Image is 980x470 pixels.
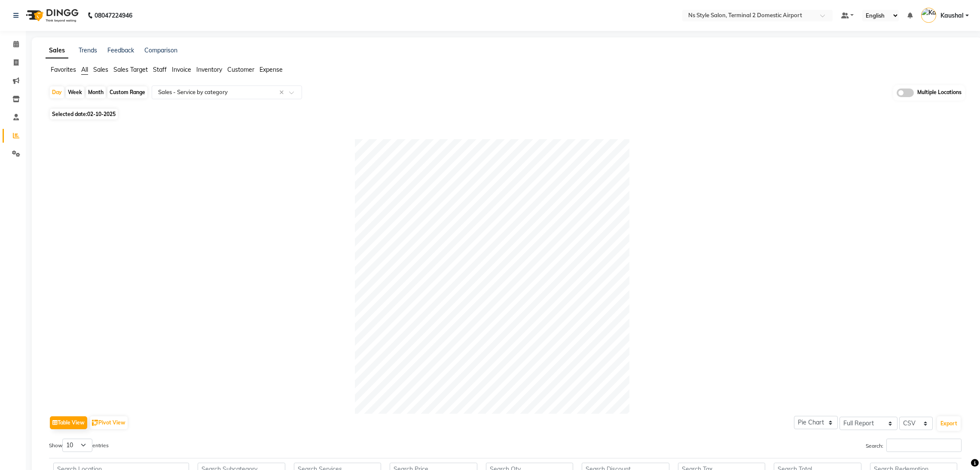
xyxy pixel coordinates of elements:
b: 08047224946 [95,3,132,27]
span: Invoice [172,66,191,73]
span: All [81,66,88,73]
span: Multiple Locations [917,89,962,97]
span: 02-10-2025 [87,111,116,117]
button: Table View [50,416,87,429]
img: Kaushal [921,8,936,23]
span: Sales [93,66,108,73]
img: pivot.png [92,420,98,426]
span: Clear all [279,88,287,97]
a: Sales [46,43,68,58]
span: Expense [260,66,283,73]
button: Export [937,416,961,431]
a: Feedback [107,46,134,54]
a: Comparison [144,46,177,54]
span: Sales Target [113,66,148,73]
div: Day [50,86,64,98]
span: Inventory [196,66,222,73]
div: Month [86,86,106,98]
div: Week [66,86,84,98]
span: Selected date: [50,109,118,119]
input: Search: [886,439,962,452]
div: Custom Range [107,86,147,98]
a: Trends [79,46,97,54]
img: logo [22,3,81,27]
label: Search: [866,439,962,452]
label: Show entries [49,439,109,452]
span: Kaushal [940,11,964,20]
select: Showentries [62,439,92,452]
button: Pivot View [90,416,128,429]
span: Customer [227,66,254,73]
span: Favorites [51,66,76,73]
span: Staff [153,66,167,73]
